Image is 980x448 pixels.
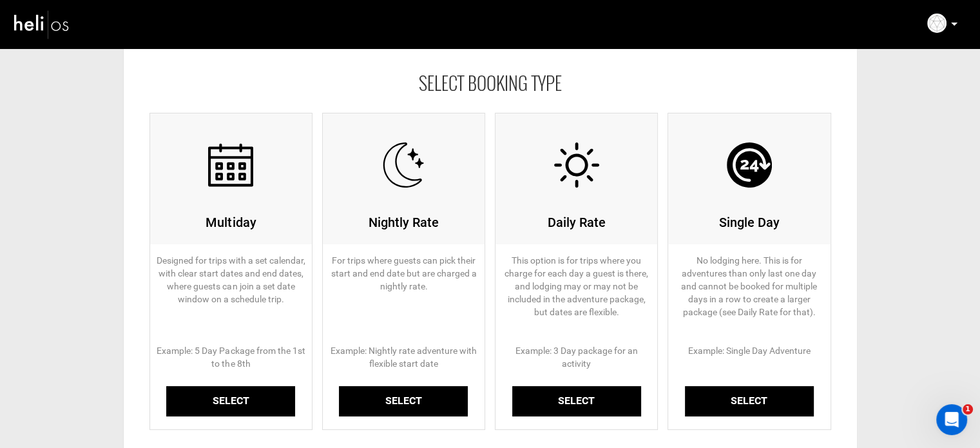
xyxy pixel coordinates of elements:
p: This option is for trips where you charge for each day a guest is there, and lodging may or may n... [495,244,658,328]
div: Nightly Rate [329,213,479,232]
h3: Select Booking Type [124,73,857,93]
img: 24-hours.svg [727,142,772,188]
img: sun.svg [554,142,599,188]
p: Example: 5 Day Package from the 1st to the 8th [150,335,312,380]
a: Select [339,386,468,416]
p: Designed for trips with a set calendar, with clear start dates and end dates, where guests can jo... [150,244,312,328]
p: No lodging here. This is for adventures than only last one day and cannot be booked for multiple ... [668,244,831,328]
div: Daily Rate [502,213,651,232]
img: calendar.svg [208,142,253,188]
img: night-mode.svg [381,142,426,188]
span: 1 [963,404,973,414]
p: Example: Nightly rate adventure with flexible start date [323,335,485,380]
div: Single Day [675,213,824,232]
div: Multiday [157,213,306,232]
a: Select [512,386,641,416]
p: Example: Single Day Adventure [682,335,817,380]
p: For trips where guests can pick their start and end date but are charged a nightly rate. [323,244,485,328]
p: Example: 3 Day package for an activity [495,335,658,380]
iframe: Intercom live chat [936,404,967,435]
img: 69c28580acdec7dfef23dd98fd2b4dd1.png [927,14,946,33]
a: Select [685,386,814,416]
img: heli-logo [13,7,71,41]
a: Select [166,386,295,416]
